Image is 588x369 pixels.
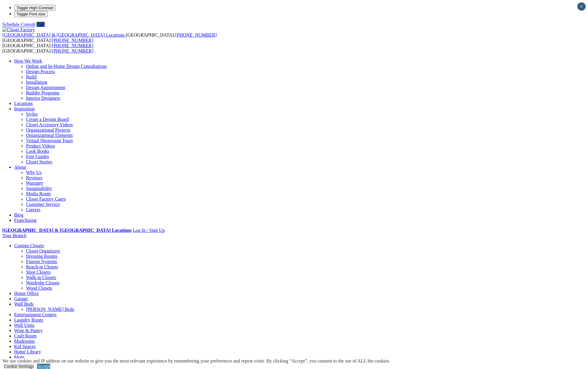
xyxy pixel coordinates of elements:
[26,248,60,253] a: Closet Organizers
[2,228,131,233] a: [GEOGRAPHIC_DATA] & [GEOGRAPHIC_DATA] Locations
[26,175,42,180] a: Reviews
[14,344,35,349] a: Kid Spaces
[26,149,49,154] a: Look Books
[26,90,59,95] a: Builder Programs
[26,170,42,175] a: Why Us
[14,291,39,296] a: Home Office
[26,307,74,312] a: [PERSON_NAME] Beds
[26,264,58,269] a: Reach-in Closets
[14,5,56,11] button: Toggle High Contrast
[14,58,42,63] a: How We Work
[14,323,34,328] a: Wall Units
[26,202,60,207] a: Customer Service
[26,143,55,148] a: Product Videos
[14,312,57,317] a: Entertainment Centers
[14,317,43,322] a: Laundry Room
[17,6,53,10] span: Toggle High Contrast
[2,233,26,238] a: Your Branch
[14,301,34,306] a: Wall Beds
[14,333,37,338] a: Craft Room
[26,80,47,85] a: Installation
[26,69,55,74] a: Design Process
[14,328,43,333] a: Wine & Pantry
[14,218,37,223] a: Franchising
[4,364,34,369] a: Cookie Settings
[2,32,126,37] a: [GEOGRAPHIC_DATA] & [GEOGRAPHIC_DATA] Locations
[26,85,65,90] a: Design Appointment
[14,212,23,217] a: Blog
[14,339,35,344] a: Mudrooms
[52,43,93,48] a: [PHONE_NUMBER]
[26,133,73,138] a: Organizational Elements
[14,11,48,17] button: Toggle Font size
[26,259,57,264] a: Finesse Systems
[26,111,38,117] a: Styles
[26,159,52,164] a: Closet Stories
[26,127,70,132] a: Organizational Projects
[26,270,51,275] a: Shoe Closets
[26,96,60,101] a: Interior Designers
[37,364,50,369] a: Accept
[14,106,35,111] a: Inspiration
[26,181,43,186] a: Warranty
[14,349,41,354] a: Home Library
[577,2,586,11] button: Close
[2,32,217,43] span: [GEOGRAPHIC_DATA]: [GEOGRAPHIC_DATA]:
[26,254,57,259] a: Dressing Rooms
[26,117,69,122] a: Create a Design Board
[133,228,164,233] a: Log In / Sign Up
[26,64,107,69] a: Online and In-Home Design Consultations
[26,74,37,79] a: Build
[26,280,60,285] a: Wardrobe Closets
[26,196,66,201] a: Closet Factory Cares
[26,191,51,196] a: Media Room
[2,43,93,53] span: [GEOGRAPHIC_DATA]: [GEOGRAPHIC_DATA]:
[26,186,52,191] a: Sustainability
[26,122,73,127] a: Closet Accessory Videos
[17,12,45,16] span: Toggle Font size
[26,275,56,280] a: Walk-in Closets
[26,154,49,159] a: Free Guides
[14,243,44,248] a: Custom Closets
[14,165,26,170] a: About
[14,355,25,360] a: More menu text will display only on big screen
[14,296,28,301] a: Garage
[52,38,93,43] a: [PHONE_NUMBER]
[2,27,35,32] img: Closet Factory
[26,138,73,143] a: Virtual Showroom Tours
[2,22,35,27] a: Schedule Consult
[14,101,33,106] a: Locations
[26,286,52,291] a: Wood Closets
[26,207,40,212] a: Careers
[175,32,216,37] a: [PHONE_NUMBER]
[52,48,93,53] a: [PHONE_NUMBER]
[2,358,390,364] div: We use cookies and IP address on our website to give you the most relevant experience by remember...
[2,32,125,37] span: [GEOGRAPHIC_DATA] & [GEOGRAPHIC_DATA] Locations
[37,22,45,27] a: Call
